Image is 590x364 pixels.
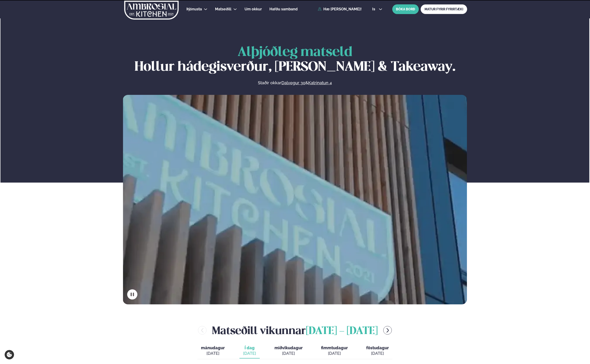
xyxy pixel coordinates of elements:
button: fimmtudagur [DATE] [317,343,351,358]
button: föstudagur [DATE] [363,343,392,358]
button: Í dag [DATE] [239,343,260,358]
div: [DATE] [201,351,225,356]
button: mánudagur [DATE] [197,343,228,358]
button: BÓKA BORÐ [392,4,419,14]
span: miðvikudagur [274,345,303,350]
div: [DATE] [243,351,256,356]
h1: Hollur hádegisverður, [PERSON_NAME] & Takeaway. [123,45,467,75]
span: Um okkur [245,7,262,11]
span: mánudagur [201,345,225,350]
span: [DATE] - [DATE] [306,326,378,336]
span: Matseðill [215,7,231,11]
a: Hafðu samband [269,6,298,12]
button: menu-btn-left [198,326,206,335]
span: Í dag [243,345,256,351]
a: Matseðill [215,6,231,12]
a: MATUR FYRIR FYRIRTÆKI [421,4,467,14]
div: [DATE] [321,351,348,356]
button: menu-btn-right [383,326,392,335]
a: Katrinatun 4 [308,80,332,86]
span: Hafðu samband [269,7,298,11]
p: Staðir okkar & [208,80,382,86]
span: is [372,7,377,11]
span: Þjónusta [186,7,202,11]
img: logo [124,1,179,20]
span: Alþjóðleg matseld [238,46,352,59]
a: Cookie settings [5,350,14,359]
a: Dalvegur 30 [281,80,305,86]
h2: Matseðill vikunnar [212,323,378,338]
span: föstudagur [366,345,389,350]
div: [DATE] [274,351,303,356]
button: miðvikudagur [DATE] [271,343,306,358]
button: is [369,7,386,11]
a: Þjónusta [186,6,202,12]
span: fimmtudagur [321,345,348,350]
a: Hæ [PERSON_NAME]! [318,7,362,11]
div: [DATE] [366,351,389,356]
a: Um okkur [245,6,262,12]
